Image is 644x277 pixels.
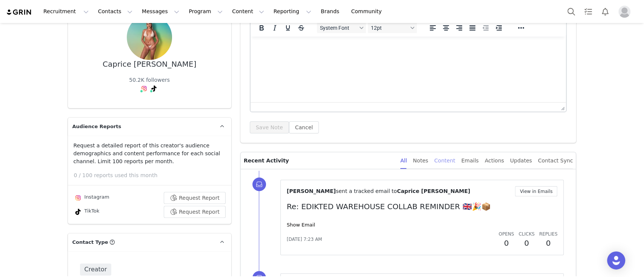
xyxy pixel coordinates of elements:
button: Reporting [269,3,316,20]
div: Caprice [PERSON_NAME] [103,60,197,69]
div: All [400,152,407,169]
div: 50.2K followers [129,76,170,84]
button: Fonts [317,23,366,33]
button: Messages [137,3,184,20]
p: 0 / 100 reports used this month [74,171,231,179]
div: Updates [510,152,532,169]
button: Request Report [164,192,226,204]
button: Reveal or hide additional toolbar items [515,23,527,33]
button: Notifications [597,3,613,20]
img: instagram.svg [141,86,147,92]
a: Community [347,3,390,20]
button: Decrease indent [479,23,492,33]
button: Font sizes [368,23,417,33]
button: Italic [268,23,281,33]
button: Increase indent [492,23,505,33]
button: Request Report [164,206,226,218]
h2: 0 [499,237,514,249]
span: Creator [80,263,112,275]
span: sent a tracked email to [336,188,397,194]
div: Notes [413,152,428,169]
span: [PERSON_NAME] [287,188,336,194]
button: View in Emails [515,186,558,196]
div: Instagram [74,193,109,202]
h2: 0 [518,237,534,249]
button: Strikethrough [295,23,307,33]
div: Open Intercom Messenger [607,251,625,269]
p: Request a detailed report of this creator's audience demographics and content performance for eac... [74,142,226,165]
span: Contact Type [72,239,108,246]
button: Align left [426,23,439,33]
button: Recruitment [39,3,93,20]
button: Profile [614,6,638,18]
button: Program [184,3,227,20]
h2: 0 [539,237,558,249]
button: Contacts [94,3,137,20]
div: Press the Up and Down arrow keys to resize the editor. [558,103,566,112]
button: Content [227,3,269,20]
a: Brands [316,3,346,20]
button: Justify [466,23,479,33]
button: Search [563,3,579,20]
button: Align center [440,23,452,33]
img: placeholder-profile.jpg [618,6,630,18]
button: Align right [453,23,466,33]
img: e4cc58e8-2654-4777-a064-e77a3300d904.jpg [127,15,172,60]
img: instagram.svg [75,195,81,201]
span: Caprice [PERSON_NAME] [397,188,470,194]
button: Save Note [250,121,289,133]
span: [DATE] 7:23 AM [287,236,322,243]
span: Replies [539,231,558,237]
div: Emails [461,152,479,169]
div: TikTok [74,207,100,216]
span: 12pt [371,25,408,31]
div: Actions [485,152,504,169]
a: Tasks [580,3,596,20]
div: Contact Sync [538,152,573,169]
p: Recent Activity [244,152,394,169]
img: grin logo [6,9,32,16]
div: Content [434,152,455,169]
button: Bold [255,23,268,33]
span: System Font [320,25,357,31]
button: Underline [281,23,294,33]
span: Audience Reports [72,123,121,130]
iframe: Rich Text Area [251,37,566,102]
span: Clicks [518,231,534,237]
a: Show Email [287,222,315,228]
p: Re: EDIKTED WAREHOUSE COLLAB REMINDER 🇬🇧🎉📦 [287,201,558,212]
span: Opens [499,231,514,237]
button: Cancel [289,121,319,133]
